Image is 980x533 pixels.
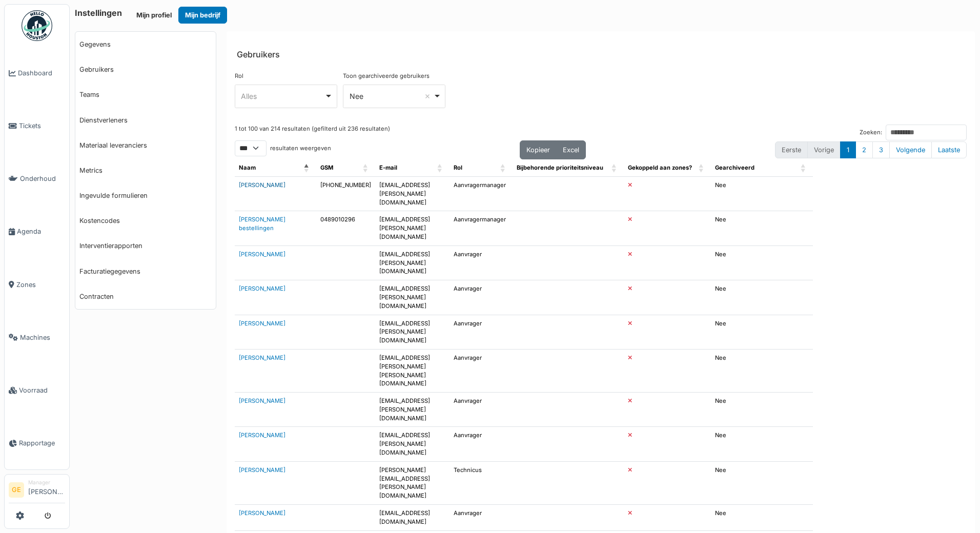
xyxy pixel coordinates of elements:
[239,164,256,171] span: Naam
[239,320,285,327] a: [PERSON_NAME]
[699,159,705,176] span: Gekoppeld aan zones?: Activate to sort
[711,315,762,349] td: Nee
[75,133,216,158] a: Materiaal leveranciers
[526,146,550,154] span: Kopieer
[375,427,450,461] td: [EMAIL_ADDRESS][PERSON_NAME][DOMAIN_NAME]
[500,159,506,176] span: Rol: Activate to sort
[450,461,513,504] td: Technicus
[454,164,462,171] span: Rol
[5,152,69,205] a: Onderhoud
[375,393,450,427] td: [EMAIL_ADDRESS][PERSON_NAME][DOMAIN_NAME]
[75,259,216,284] a: Facturatiegegevens
[75,108,216,133] a: Dienstverleners
[375,211,450,245] td: [EMAIL_ADDRESS][PERSON_NAME][DOMAIN_NAME]
[304,159,310,176] span: Naam: Activate to invert sorting
[931,141,967,158] button: Last
[628,164,692,171] span: Gekoppeld aan zones?
[711,176,762,211] td: Nee
[18,68,65,78] span: Dashboard
[235,125,390,140] div: 1 tot 100 van 214 resultaten (gefilterd uit 236 resultaten)
[20,333,65,342] span: Machines
[517,164,603,171] span: Bijbehorende prioriteitsniveau
[343,72,430,80] label: Toon gearchiveerde gebruikers
[239,432,285,439] a: [PERSON_NAME]
[239,251,285,258] a: [PERSON_NAME]
[375,349,450,392] td: [EMAIL_ADDRESS][PERSON_NAME][PERSON_NAME][DOMAIN_NAME]
[711,349,762,392] td: Nee
[711,461,762,504] td: Nee
[20,174,65,183] span: Onderhoud
[450,280,513,315] td: Aanvrager
[19,438,65,448] span: Rapportage
[16,280,65,290] span: Zones
[239,181,285,189] a: [PERSON_NAME]
[450,393,513,427] td: Aanvrager
[450,349,513,392] td: Aanvrager
[75,8,122,18] h6: Instellingen
[241,91,324,101] div: Alles
[711,427,762,461] td: Nee
[5,417,69,469] a: Rapportage
[711,245,762,280] td: Nee
[270,144,331,153] label: resultaten weergeven
[235,72,243,80] label: Rol
[239,216,285,232] a: [PERSON_NAME] bestellingen
[375,505,450,531] td: [EMAIL_ADDRESS][DOMAIN_NAME]
[520,140,557,159] button: Kopieer
[239,466,285,474] a: [PERSON_NAME]
[801,159,807,176] span: : Activate to sort
[363,159,369,176] span: GSM: Activate to sort
[75,208,216,233] a: Kostencodes
[563,146,579,154] span: Excel
[775,141,967,158] nav: pagination
[17,227,65,236] span: Agenda
[840,141,856,158] button: 1
[316,211,375,245] td: 0489010296
[75,183,216,208] a: Ingevulde formulieren
[375,280,450,315] td: [EMAIL_ADDRESS][PERSON_NAME][DOMAIN_NAME]
[316,176,375,211] td: [PHONE_NUMBER]
[450,245,513,280] td: Aanvrager
[556,140,586,159] button: Excel
[75,158,216,183] a: Metrics
[711,211,762,245] td: Nee
[5,311,69,364] a: Machines
[437,159,443,176] span: E-mail: Activate to sort
[130,7,178,24] button: Mijn profiel
[350,91,433,101] div: Nee
[28,479,65,501] li: [PERSON_NAME]
[711,280,762,315] td: Nee
[19,385,65,395] span: Voorraad
[611,159,618,176] span: Bijbehorende prioriteitsniveau : Activate to sort
[75,57,216,82] a: Gebruikers
[9,479,65,503] a: GE Manager[PERSON_NAME]
[22,10,52,41] img: Badge_color-CXgf-gQk.svg
[375,315,450,349] td: [EMAIL_ADDRESS][PERSON_NAME][DOMAIN_NAME]
[75,32,216,57] a: Gegevens
[5,99,69,152] a: Tickets
[450,427,513,461] td: Aanvrager
[5,258,69,311] a: Zones
[450,211,513,245] td: Aanvragermanager
[237,50,280,59] h6: Gebruikers
[5,364,69,417] a: Voorraad
[9,482,24,498] li: GE
[239,397,285,404] a: [PERSON_NAME]
[450,176,513,211] td: Aanvragermanager
[19,121,65,131] span: Tickets
[178,7,227,24] button: Mijn bedrijf
[450,505,513,531] td: Aanvrager
[375,461,450,504] td: [PERSON_NAME][EMAIL_ADDRESS][PERSON_NAME][DOMAIN_NAME]
[855,141,873,158] button: 2
[5,47,69,99] a: Dashboard
[239,354,285,361] a: [PERSON_NAME]
[711,393,762,427] td: Nee
[715,164,754,171] span: Gearchiveerd
[379,164,397,171] span: E-mail
[5,205,69,258] a: Agenda
[889,141,932,158] button: Next
[711,505,762,531] td: Nee
[75,82,216,107] a: Teams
